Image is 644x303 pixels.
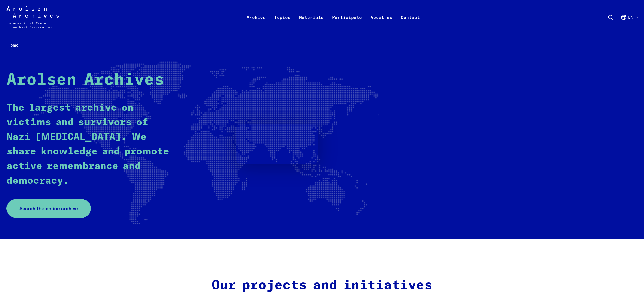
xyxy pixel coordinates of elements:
[8,42,18,48] span: Home
[295,13,328,35] a: Materials
[6,41,638,50] nav: Breadcrumb
[6,72,164,88] strong: Arolsen Archives
[270,13,295,35] a: Topics
[242,6,424,28] nav: Primary
[620,14,638,34] button: English, language selection
[6,199,91,218] a: Search the online archive
[397,13,424,35] a: Contact
[19,205,78,212] span: Search the online archive
[208,278,437,294] h2: Our projects and initiatives
[6,101,174,188] p: The largest archive on victims and survivors of Nazi [MEDICAL_DATA]. We share knowledge and promo...
[328,13,366,35] a: Participate
[366,13,397,35] a: About us
[242,13,270,35] a: Archive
